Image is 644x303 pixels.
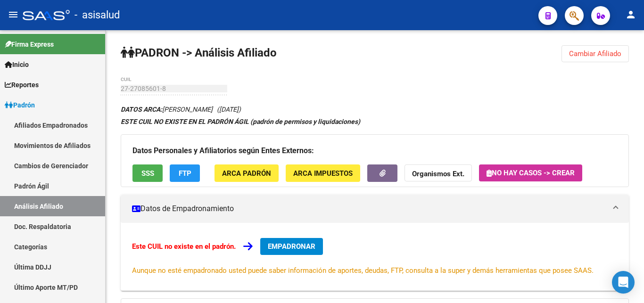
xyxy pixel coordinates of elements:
strong: Organismos Ext. [412,170,464,178]
button: EMPADRONAR [260,238,323,255]
button: FTP [170,164,200,182]
mat-panel-title: Datos de Empadronamiento [132,204,606,214]
button: No hay casos -> Crear [479,164,582,181]
mat-expansion-panel-header: Datos de Empadronamiento [121,195,629,223]
button: Organismos Ext. [405,164,472,182]
span: FTP [179,169,191,178]
strong: PADRON -> Análisis Afiliado [121,46,277,59]
span: Reportes [5,80,39,90]
button: ARCA Impuestos [286,164,360,182]
strong: ESTE CUIL NO EXISTE EN EL PADRÓN ÁGIL (padrón de permisos y liquidaciones) [121,118,360,125]
span: [PERSON_NAME] [121,106,213,113]
span: Cambiar Afiliado [569,49,621,58]
span: ARCA Padrón [222,169,271,178]
span: Inicio [5,59,29,70]
span: No hay casos -> Crear [487,169,575,177]
span: ([DATE]) [217,106,241,113]
span: Padrón [5,100,35,110]
h3: Datos Personales y Afiliatorios según Entes Externos: [132,144,617,157]
span: EMPADRONAR [268,242,315,251]
button: Cambiar Afiliado [561,45,629,62]
span: Firma Express [5,39,54,49]
strong: DATOS ARCA: [121,106,162,113]
span: ARCA Impuestos [293,169,353,178]
div: Open Intercom Messenger [612,271,635,294]
span: SSS [141,169,154,178]
mat-icon: person [625,9,636,20]
mat-icon: menu [8,9,19,20]
div: Datos de Empadronamiento [121,223,629,291]
button: SSS [132,164,163,182]
span: Aunque no esté empadronado usted puede saber información de aportes, deudas, FTP, consulta a la s... [132,266,594,275]
span: - asisalud [74,5,120,25]
button: ARCA Padrón [215,164,279,182]
strong: Este CUIL no existe en el padrón. [132,242,236,251]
